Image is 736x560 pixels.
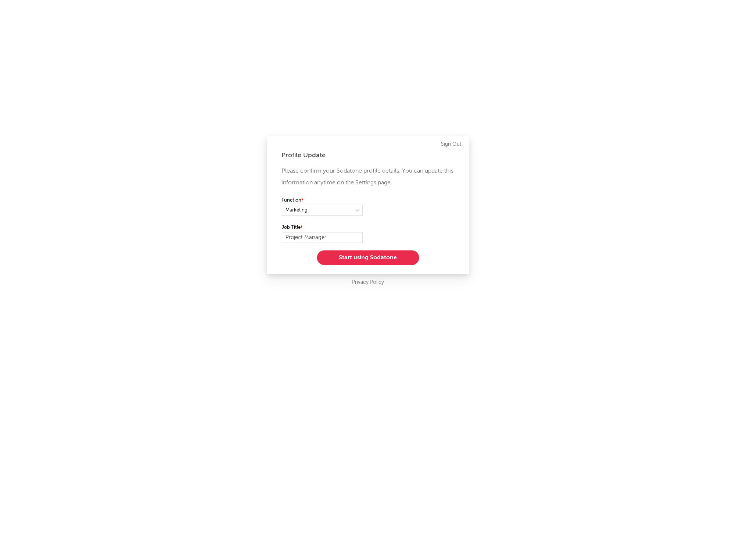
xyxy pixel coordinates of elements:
[282,196,363,205] label: Function
[282,151,455,160] div: Profile Update
[352,278,384,287] a: Privacy Policy
[317,250,419,265] button: Start using Sodatone
[441,140,462,149] a: Sign Out
[282,223,363,232] label: Job Title
[282,165,455,189] p: Please confirm your Sodatone profile details. You can update this information anytime on the Sett...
